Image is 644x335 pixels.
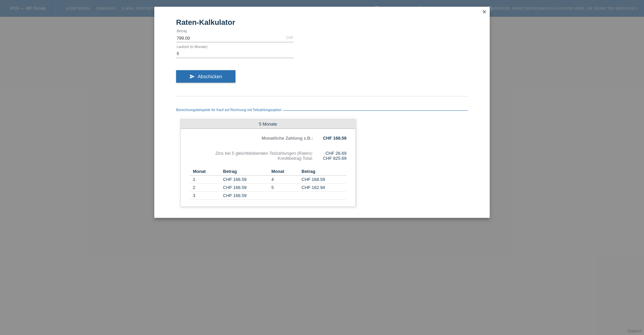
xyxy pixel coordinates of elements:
[176,108,283,112] span: Berechnungsbeispiele für Kauf auf Rechnung mit Teilzahlungsoption
[268,167,302,176] th: Monat
[223,184,268,192] td: CHF 168.59
[198,74,222,79] span: Abschicken
[480,8,489,16] a: close
[323,136,346,141] b: CHF 168.59
[482,9,487,14] i: close
[190,184,223,192] td: 2
[176,18,468,27] h1: Raten-Kalkulator
[190,156,313,161] div: Kreditbetrag Total:
[268,184,302,192] td: 5
[286,36,293,40] div: CHF
[190,151,313,156] div: Zins bei 5 gleichbleibenden Teilzahlungen (Raten):
[302,167,346,176] th: Betrag
[223,192,268,200] td: CHF 168.59
[302,184,346,192] td: CHF 162.94
[268,176,302,184] td: 4
[190,192,223,200] td: 3
[313,151,346,156] div: CHF 26.69
[262,136,313,141] b: Monatliche Zahlung z.B.:
[223,167,268,176] th: Betrag
[302,176,346,184] td: CHF 168.59
[176,70,235,83] button: send Abschicken
[190,167,223,176] th: Monat
[223,176,268,184] td: CHF 168.59
[313,156,346,161] div: CHF 825.69
[190,176,223,184] td: 1
[181,119,355,129] div: 5 Monate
